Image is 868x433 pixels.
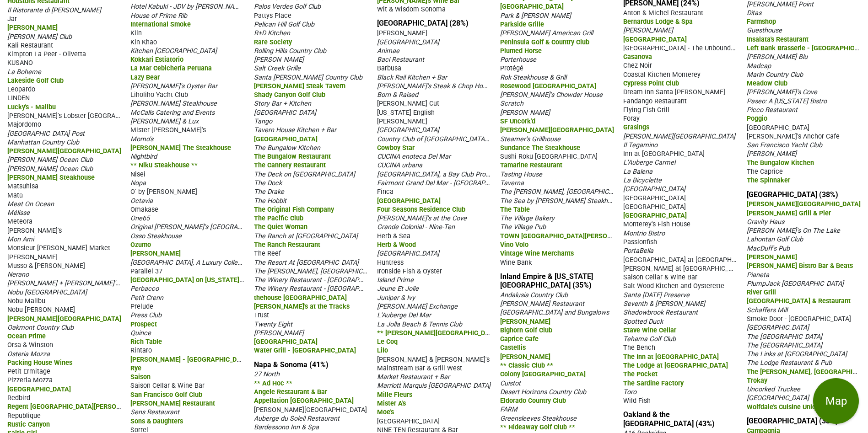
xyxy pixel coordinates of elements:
span: Perbacco [130,285,159,293]
span: Anton & Michel Restaurant [623,9,703,17]
span: Pizzeria Mozza [7,376,53,384]
span: Shadowbrook Restaurant [623,309,698,316]
span: [GEOGRAPHIC_DATA] [747,124,809,132]
span: [PERSON_NAME] [500,318,550,326]
span: Pianeta [747,271,769,279]
span: Liholiho Yacht Club [130,91,188,99]
span: Island Prime [377,276,414,284]
span: San Francisco Yacht Club [747,141,822,149]
span: Huntress [377,259,404,267]
button: Map [813,378,859,424]
span: [GEOGRAPHIC_DATA] [623,212,687,219]
span: Shady Canyon Golf Club [254,91,325,99]
span: [PERSON_NAME] [747,253,797,261]
span: Sundance The Steakhouse [500,144,580,152]
span: Fandango Restaurant [623,97,687,105]
span: Lilo [377,347,388,354]
span: River Grill [747,289,776,296]
span: The Pacific Club [254,214,303,222]
span: The Sea by [PERSON_NAME] Steakhouse [500,196,622,205]
span: The [GEOGRAPHIC_DATA] [747,333,822,341]
span: TOWN [GEOGRAPHIC_DATA][PERSON_NAME] [500,231,635,240]
span: Passionfish [623,238,657,246]
span: Plumed Horse [500,47,542,55]
span: [GEOGRAPHIC_DATA] at [GEOGRAPHIC_DATA] [623,255,758,264]
span: SF Uncork'd [500,118,535,125]
span: [PERSON_NAME]'s Lobster [GEOGRAPHIC_DATA][PERSON_NAME] [7,111,201,120]
a: Inland Empire & [US_STATE][GEOGRAPHIC_DATA] (35%) [500,272,593,289]
span: 27 North [254,370,280,378]
span: Prelude [130,303,153,310]
span: Peninsula Golf & Country Club [500,38,589,46]
a: Napa & Sonoma (41%) [254,360,329,369]
span: Mainstream Bar & Grill West [377,364,462,372]
span: Jar [7,15,17,23]
span: ** [PERSON_NAME][GEOGRAPHIC_DATA] ** [377,328,507,337]
span: Osteria Mozza [7,350,50,358]
span: Animae [377,47,399,55]
span: Cowboy Star [377,144,415,152]
span: Original [PERSON_NAME]'s [GEOGRAPHIC_DATA] [130,222,272,231]
span: Paseo: A [US_STATE] Bistro [747,97,827,105]
span: thehouse [GEOGRAPHIC_DATA] [254,294,347,302]
span: Rolling Hills Country Club [254,47,326,55]
span: Octavia [130,197,153,205]
span: The Village Pub [500,223,546,231]
span: Twenty Eight [254,321,292,328]
span: Ozumo [130,241,151,249]
span: [US_STATE] English [377,109,435,117]
span: [PERSON_NAME] Steakhouse [7,174,95,182]
span: Country Club of [GEOGRAPHIC_DATA][PERSON_NAME] [377,134,536,143]
span: CUCINA urbana [377,161,422,169]
span: Grasings [623,123,649,131]
span: Schaffers Mill [747,306,787,314]
span: Tehama Golf Club [623,335,676,343]
span: Castellis [500,344,526,352]
span: Dream Inn Santa [PERSON_NAME] [623,88,725,96]
span: [PERSON_NAME][GEOGRAPHIC_DATA] [500,126,614,134]
span: [PERSON_NAME] Cut [377,100,439,107]
span: Kin Khao [130,38,157,46]
span: [PERSON_NAME]'s Chowder House [500,91,603,99]
span: The Drake [254,188,284,196]
span: [GEOGRAPHIC_DATA] [254,109,316,117]
span: Vintage Wine Merchants [500,250,574,257]
span: Rare Society [254,38,292,46]
span: Rintaro [130,347,152,354]
span: Sushi Roku [GEOGRAPHIC_DATA] [500,153,598,160]
span: Taverna [500,179,524,187]
span: [PERSON_NAME] Grill & Pier [747,209,831,217]
span: Petit Ermitage [7,368,50,375]
span: Coastal Kitchen Monterey [623,71,701,79]
span: Santa [DATE] Preserve [623,291,690,299]
span: Kali Restaurant [7,42,53,49]
span: Mélisse [7,209,30,217]
span: Farmshop [747,18,776,26]
span: Black Rail Kitchen + Bar [377,74,447,81]
span: Marin Country Club [747,71,803,79]
span: [GEOGRAPHIC_DATA] [500,3,564,11]
span: Stave Wine Cellar [623,326,676,334]
span: [PERSON_NAME] [500,353,550,361]
span: Ironside Fish & Oyster [377,267,442,275]
span: The Reef [254,250,281,257]
span: R+D Kitchen [254,29,290,37]
span: Le Coq [377,338,398,346]
span: Kokkari Estiatorio [130,56,183,64]
span: Kitchen [GEOGRAPHIC_DATA] [130,47,217,55]
span: Trokay [747,377,767,385]
span: Seventh & [PERSON_NAME] [623,300,705,308]
span: Nopa [130,179,146,187]
span: Momo's [130,135,153,143]
span: The Hobbit [254,197,286,205]
span: Scratch [500,100,523,107]
span: Nobu [GEOGRAPHIC_DATA] [7,289,87,296]
span: The [PERSON_NAME], [GEOGRAPHIC_DATA] [254,267,383,275]
span: [PERSON_NAME] Steakhouse [130,100,217,107]
span: Nerano [7,271,29,278]
span: [PERSON_NAME]'s Steak & Chop House [377,81,493,90]
span: [PERSON_NAME] at [GEOGRAPHIC_DATA] [623,264,746,273]
span: Tango [254,118,272,125]
span: Grande Colonial - Nine-Ten [377,223,455,231]
span: Oakmont Country Club [7,324,74,331]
